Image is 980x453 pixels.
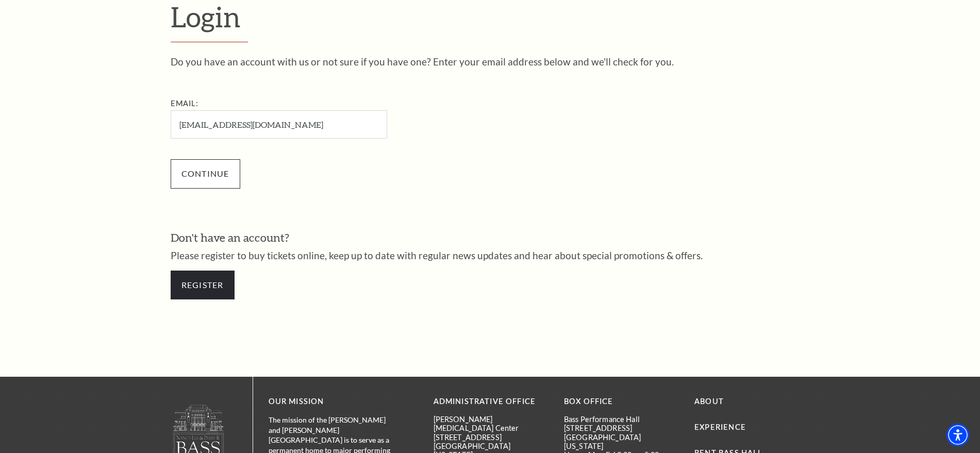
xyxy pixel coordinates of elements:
[171,57,810,66] p: Do you have an account with us or not sure if you have one? Enter your email address below and we...
[946,424,969,446] div: Accessibility Menu
[694,397,724,406] a: About
[694,423,746,431] a: Experience
[564,424,679,432] p: [STREET_ADDRESS]
[171,110,387,139] input: Required
[171,159,240,188] input: Continue
[564,415,679,424] p: Bass Performance Hall
[269,395,397,408] p: OUR MISSION
[564,433,679,451] p: [GEOGRAPHIC_DATA][US_STATE]
[434,415,549,433] p: [PERSON_NAME][MEDICAL_DATA] Center
[434,433,549,442] p: [STREET_ADDRESS]
[564,395,679,408] p: BOX OFFICE
[171,271,235,299] a: Register
[434,395,549,408] p: Administrative Office
[171,99,199,108] label: Email:
[171,230,810,246] h3: Don't have an account?
[171,250,810,260] p: Please register to buy tickets online, keep up to date with regular news updates and hear about s...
